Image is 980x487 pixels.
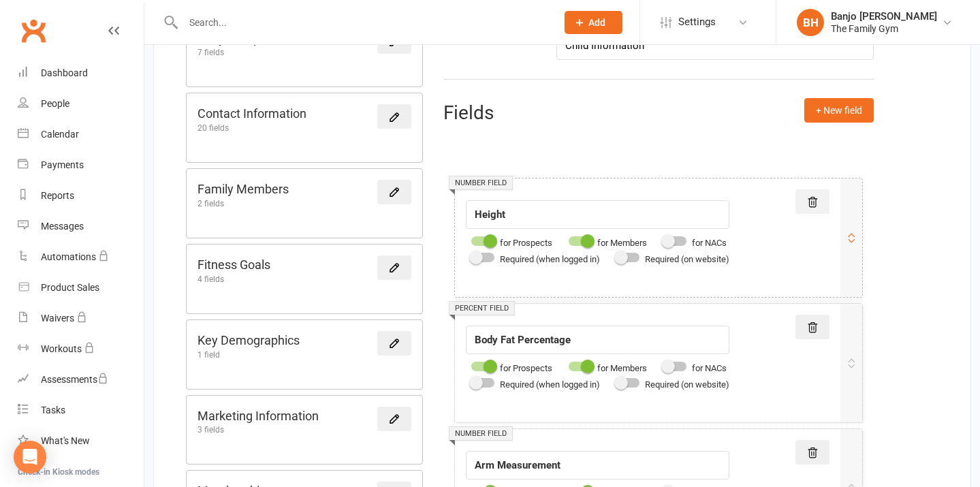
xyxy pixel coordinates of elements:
a: Clubworx [16,14,50,48]
span: Required (on website) [645,379,729,390]
a: Edit this form section [377,255,411,280]
div: 2 fields [197,200,289,208]
span: for NACs [692,363,727,373]
div: 3 fields [197,426,319,434]
div: Banjo [PERSON_NAME] [831,10,937,22]
div: Number field [449,426,513,441]
a: Product Sales [18,272,144,303]
h5: Family Members [197,180,289,200]
div: Number field [449,176,513,190]
div: 20 fields [197,124,306,132]
div: BH [797,9,824,36]
span: Add [588,17,605,28]
div: Dashboard [41,67,88,78]
a: People [18,89,144,119]
h5: Fitness Goals [197,255,270,275]
div: Number fieldfor Prospectsfor Membersfor NACsRequired (when logged in)Required (on website) [454,178,863,298]
div: Workouts [41,343,82,354]
button: Delete this field [795,440,829,465]
div: People [41,98,69,109]
button: + New field [804,98,874,123]
a: Workouts [18,334,144,364]
a: Payments [18,150,144,180]
div: Tasks [41,405,65,415]
span: for Members [597,363,647,373]
input: Enter field label [466,326,729,354]
span: Settings [678,7,716,37]
button: Delete this field [795,189,829,214]
a: What's New [18,426,144,456]
h5: Marketing Information [197,407,319,426]
a: Edit this form section [377,331,411,356]
div: Percent fieldfor Prospectsfor Membersfor NACsRequired (when logged in)Required (on website) [454,303,863,423]
a: Edit this form section [377,407,411,431]
div: The Family Gym [831,22,937,35]
div: Open Intercom Messenger [14,441,46,473]
input: Enter field label [466,200,729,229]
h5: Fields [443,98,494,129]
span: for Prospects [500,238,552,248]
button: Delete this field [795,315,829,339]
a: Messages [18,211,144,242]
div: 7 fields [197,48,296,57]
div: 1 field [197,351,300,359]
span: for Prospects [500,363,552,373]
div: Payments [41,159,84,170]
a: Dashboard [18,58,144,89]
div: Reports [41,190,74,201]
div: Messages [41,221,84,232]
div: Automations [41,251,96,262]
div: 4 fields [197,275,270,283]
span: for NACs [692,238,727,248]
input: Search... [179,13,547,32]
div: Product Sales [41,282,99,293]
div: Percent field [449,301,515,315]
span: for Members [597,238,647,248]
input: Enter field label [466,451,729,480]
div: Waivers [41,313,74,324]
a: Assessments [18,364,144,395]
a: Reports [18,180,144,211]
span: Required (when logged in) [500,254,600,264]
h5: Contact Information [197,104,306,124]
div: Calendar [41,129,79,140]
input: Enter form title [556,31,874,60]
span: Required (on website) [645,254,729,264]
span: Required (when logged in) [500,379,600,390]
a: Waivers [18,303,144,334]
a: Automations [18,242,144,272]
a: Edit this form section [377,104,411,129]
button: Add [565,11,622,34]
div: What's New [41,435,90,446]
a: Tasks [18,395,144,426]
a: Edit this form section [377,180,411,204]
div: Assessments [41,374,108,385]
h5: Key Demographics [197,331,300,351]
a: Calendar [18,119,144,150]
